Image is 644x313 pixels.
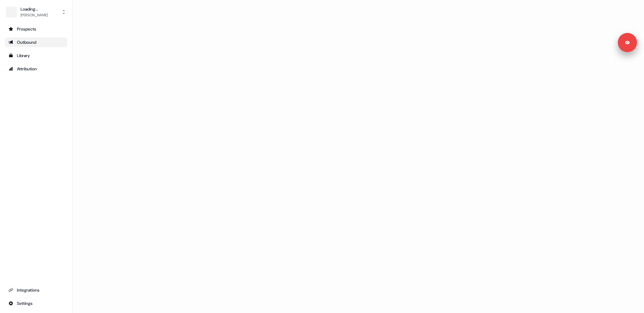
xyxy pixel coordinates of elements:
a: Go to attribution [5,64,67,74]
a: Go to templates [5,51,67,60]
div: Prospects [8,26,64,32]
a: Go to outbound experience [5,37,67,47]
a: Go to prospects [5,24,67,34]
a: Go to integrations [5,285,67,295]
div: Integrations [8,287,64,293]
div: [PERSON_NAME] [21,12,48,18]
div: Settings [8,300,64,306]
div: Attribution [8,66,64,72]
a: Go to integrations [5,299,67,308]
div: Outbound [8,39,64,45]
button: Loading...[PERSON_NAME] [5,5,67,19]
div: Loading... [21,6,48,12]
div: Library [8,53,64,59]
